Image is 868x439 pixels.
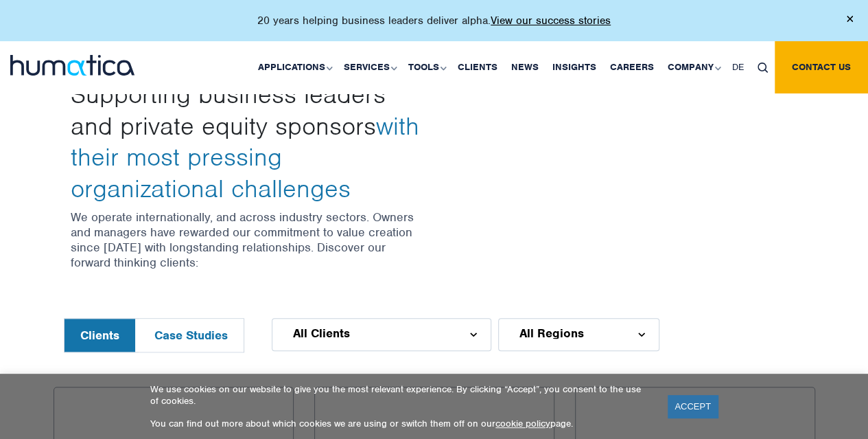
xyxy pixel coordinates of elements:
span: All Clients [293,328,350,339]
p: We use cookies on our website to give you the most relevant experience. By clicking “Accept”, you... [150,383,650,407]
button: Case Studies [139,319,244,352]
a: Clients [451,41,504,93]
span: with their most pressing organizational challenges [71,110,419,204]
p: We operate internationally, and across industry sectors. Owners and managers have rewarded our co... [71,210,424,270]
a: News [504,41,546,93]
img: search_icon [758,63,768,73]
span: All Regions [519,328,584,339]
a: View our success stories [491,14,611,27]
a: cookie policy [495,418,550,429]
button: Clients [64,319,135,352]
a: Applications [251,41,337,93]
p: You can find out more about which cookies we are using or switch them off on our page. [150,418,650,429]
span: DE [732,61,744,73]
a: Company [661,41,725,93]
a: DE [725,41,751,93]
img: d_arroww [470,333,476,337]
a: Careers [603,41,661,93]
p: 20 years helping business leaders deliver alpha. [257,14,611,27]
a: Services [337,41,401,93]
h3: Supporting business leaders and private equity sponsors [71,79,424,204]
img: logo [10,55,134,76]
a: Tools [401,41,451,93]
a: Contact us [775,41,868,93]
a: Insights [546,41,603,93]
img: d_arroww [638,333,644,337]
a: ACCEPT [668,395,718,418]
